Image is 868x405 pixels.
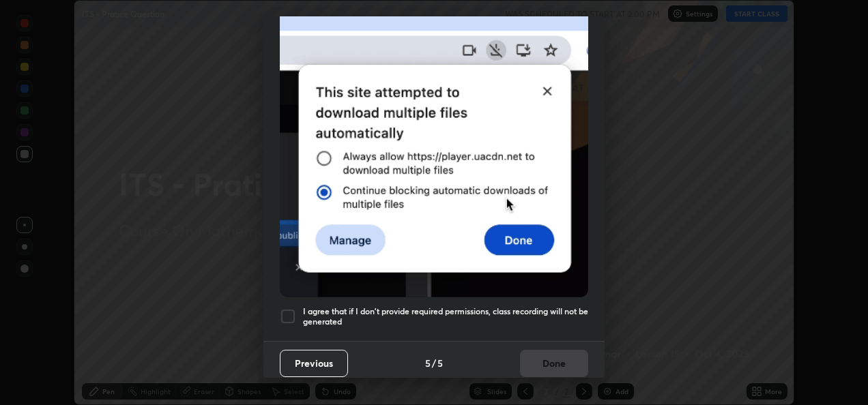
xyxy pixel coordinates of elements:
h4: 5 [437,356,443,370]
button: Previous [280,350,348,377]
h4: / [432,356,436,370]
h4: 5 [425,356,431,370]
h5: I agree that if I don't provide required permissions, class recording will not be generated [303,306,588,327]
